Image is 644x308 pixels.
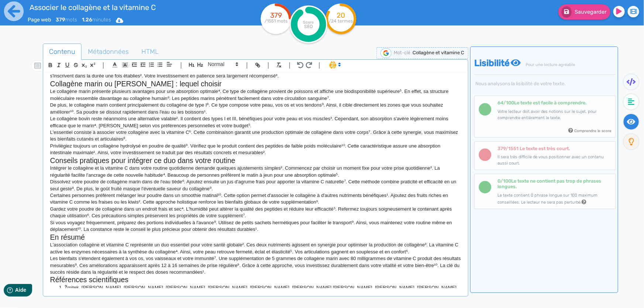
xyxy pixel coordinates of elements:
small: Comprendre le score [574,128,612,133]
span: Aligment [164,60,175,69]
input: title [28,1,221,13]
span: /100 [497,100,514,105]
span: | [289,60,290,70]
a: Métadonnées [82,44,135,60]
span: mots [56,17,77,23]
span: I.Assistant [326,60,343,69]
p: Le collagène bovin reste néanmoins une alternative valable². Il contient des types I et III, béné... [50,115,461,129]
span: Sauvegarder [575,9,606,15]
span: Collagène et vitamine C [413,50,464,55]
span: | [180,60,182,70]
p: Le texte contient 0 phrase longue sur 100 maximum conseillées. Le lecteur ne sera pas perturbé. [497,193,612,206]
tspan: /1551 mots [265,18,287,24]
tspan: SEO [304,24,313,29]
h4: Lisibilité [474,58,616,86]
b: 64 [497,100,503,105]
span: Contenu [43,42,81,62]
h6: /1551 Le texte est très court. [497,146,612,151]
p: Gardez votre poudre de collagène dans un endroit frais et sec⁴. L'humidité peut altérer la qualit... [50,206,461,219]
h6: Le texte est facile à comprendre. [497,100,612,105]
p: Évitez les promesses miraculeuses qui annoncent des changements rapides¹⁰. La réalité scientifiqu... [50,66,461,80]
span: Page web [28,17,51,23]
p: Privilégiez toujours un collagène hydrolysé en poudre de qualité⁹. Vérifiez que le produit contie... [50,143,461,156]
a: HTML [135,44,165,60]
span: HTML [135,42,165,62]
span: minutes [82,17,111,23]
p: Certaines personnes préfèrent mélanger leur poudre dans un smoothie matinal¹⁰. Cette option perme... [50,192,461,206]
b: 379 [497,146,506,151]
b: 0 [497,178,500,184]
li: Žmitek, [PERSON_NAME], [PERSON_NAME], [PERSON_NAME], [PERSON_NAME], [PERSON_NAME], [PERSON_NAME] ... [57,284,461,305]
span: Pour une lecture agréable [525,62,575,67]
p: De plus, le collagène marin contient principalement du collagène de type I⁸. Ce type compose votr... [50,102,461,115]
tspan: /24 termes [329,18,353,24]
span: | [246,60,248,70]
p: Les bienfaits s'étendent également à vos os, vos vaisseaux et votre immunité⁷. Une supplémentatio... [50,255,461,276]
button: Sauvegarder [558,4,610,20]
p: L'essentiel consiste à associer votre collagène avec la vitamine C⁶. Cette combinaison garantit u... [50,129,461,143]
h2: Collagène marin ou [PERSON_NAME] : lequel choisir [50,80,461,88]
b: 379 [56,17,65,23]
span: Nous analysons la lisibilité de votre texte. [474,81,616,86]
p: Dissolvez votre poudre de collagène marin dans de l'eau tiède⁶. Ajoutez ensuite un jus d'agrume f... [50,179,461,192]
p: Il sera très difficile de vous positionner avec un contenu aussi court. [497,154,612,167]
p: Intégrer le collagène et la vitamine C dans votre routine quotidienne demande quelques ajustement... [50,165,461,179]
span: Mot-clé : [394,50,413,55]
span: Métadonnées [82,42,135,62]
a: Contenu [43,44,82,60]
img: google-serp-logo.png [380,48,392,58]
p: Si vous voyagez fréquemment, préparez des portions individuelles à l'avance⁸. Utilisez de petits ... [50,219,461,233]
h2: Conseils pratiques pour intégrer ce duo dans votre routine [50,156,461,165]
span: | [318,60,320,70]
tspan: 20 [337,11,345,20]
tspan: 379 [270,11,282,20]
h2: En résumé [50,233,461,242]
h2: Références scientifiques [50,276,461,284]
p: Votre lecteur doit avoir des notions sur le sujet, pour comprendre entièrement le texte. [497,109,612,121]
span: | [103,60,104,70]
h6: Le texte ne contient pas trop de phrases longues. [497,178,612,190]
p: Le collagène marin présente plusieurs avantages pour une absorption optimale⁴. Ce type de collagè... [50,88,461,102]
span: | [268,60,269,70]
b: 1.26 [82,17,92,23]
span: /100 [497,178,511,184]
tspan: Score [303,20,314,25]
p: L'association collagène et vitamine C représente un duo essentiel pour votre santé globale². Ces ... [50,242,461,255]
